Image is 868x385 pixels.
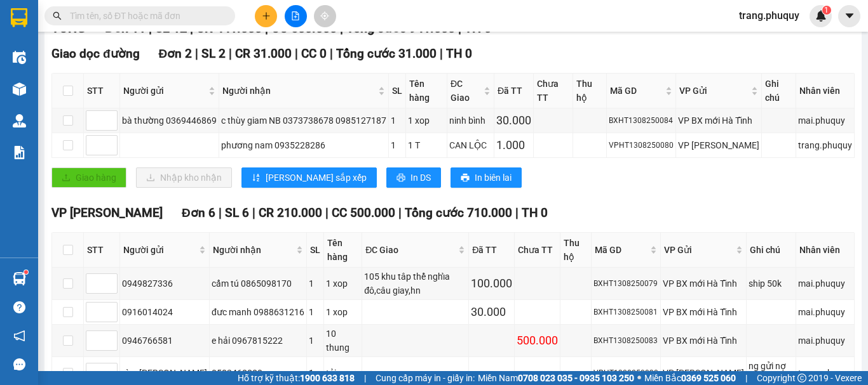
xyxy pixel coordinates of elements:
span: file-add [291,11,300,20]
span: Người nhận [213,243,294,257]
div: 1 T [408,138,445,152]
div: mai.phuquy [798,114,852,127]
span: plus [262,11,271,20]
span: | [330,46,333,61]
th: Ghi chú [747,233,796,268]
div: VP [PERSON_NAME] [678,138,759,152]
div: trang.phuquy [798,366,852,380]
td: BXHT1308250084 [607,108,676,133]
div: 1 xop [326,277,360,290]
th: Đã TT [469,233,515,268]
img: warehouse-icon [13,51,26,64]
span: CC 0 [301,46,327,61]
th: Ghi chú [762,74,796,108]
th: SL [307,233,324,268]
th: Chưa TT [515,233,560,268]
th: Chưa TT [534,74,573,108]
div: BXHT1308250081 [593,306,658,318]
span: VP Gửi [664,243,733,257]
img: warehouse-icon [13,114,26,127]
input: Tìm tên, số ĐT hoặc mã đơn [70,9,220,23]
div: 1 xop [326,305,360,319]
div: ship 50k [749,277,794,290]
div: 0946766581 [122,334,207,348]
span: question-circle [13,301,25,313]
button: file-add [285,5,307,27]
td: VP BX mới Hà Tĩnh [661,268,747,300]
div: 10 thung [326,327,360,355]
div: VP [PERSON_NAME] [663,366,744,380]
img: logo-vxr [11,8,27,27]
div: BXHT1308250083 [593,335,658,347]
span: Miền Bắc [644,371,736,385]
span: | [325,206,329,220]
div: 1 [309,277,322,290]
span: [PERSON_NAME] sắp xếp [266,171,367,185]
span: Mã GD [595,243,648,257]
span: CR 210.000 [259,206,322,220]
div: mai.phuquy [798,305,852,319]
th: Nhân viên [796,74,855,108]
span: Tổng cước 710.000 [405,206,512,220]
th: Thu hộ [573,74,606,108]
span: ĐC Giao [365,243,456,257]
div: c thùy giam NB 0373738678 0985127187 [221,114,386,127]
div: 105 khu tâp thể nghỉa đô,câu giay,hn [364,270,466,297]
span: TH 0 [522,206,548,220]
div: 0916014024 [122,305,207,319]
div: bà thường 0369446869 [122,114,217,127]
div: 0949827336 [122,277,207,290]
div: VP BX mới Hà Tĩnh [663,334,744,348]
span: ⚪️ [637,375,641,381]
span: caret-down [844,10,855,22]
span: VP Gửi [679,84,749,98]
td: VP BX mới Hà Tĩnh [661,325,747,357]
div: trang.phuquy [798,138,852,152]
div: tải [326,366,360,380]
div: 1 [309,366,322,380]
span: TH 0 [446,46,472,61]
img: solution-icon [13,146,26,159]
div: rèm [PERSON_NAME] [122,366,207,380]
th: SL [389,74,406,108]
div: 1 [391,138,403,152]
strong: 0369 525 060 [681,373,736,383]
button: printerIn DS [386,167,441,188]
span: | [295,46,298,61]
span: aim [320,11,329,20]
span: | [440,46,443,61]
span: Tổng cước 31.000 [336,46,437,61]
button: aim [314,5,336,27]
img: icon-new-feature [815,10,827,22]
span: search [53,11,62,20]
th: Tên hàng [406,74,447,108]
span: CR 31.000 [235,46,292,61]
strong: 0708 023 035 - 0935 103 250 [518,373,634,383]
span: Giao dọc đường [51,46,140,61]
span: Người gửi [123,84,206,98]
td: VP Hà Huy Tập [676,133,762,158]
strong: 1900 633 818 [300,373,355,383]
sup: 1 [822,6,831,15]
div: VPHT1308250030 [593,367,658,379]
div: 30.000 [496,112,531,129]
span: printer [397,173,405,183]
span: In DS [410,171,431,185]
div: 500.000 [517,332,558,349]
div: 0582460000 [212,366,304,380]
div: đưc manh 0988631216 [212,305,304,319]
span: | [364,371,366,385]
span: SL 6 [225,206,249,220]
td: VPHT1308250080 [607,133,676,158]
th: Tên hàng [324,233,362,268]
div: mai.phuquy [798,277,852,290]
td: BXHT1308250081 [592,300,661,325]
span: message [13,358,25,370]
span: | [515,206,519,220]
th: STT [84,74,120,108]
th: Thu hộ [560,233,592,268]
th: Đã TT [494,74,534,108]
span: ĐC Giao [451,77,481,105]
th: STT [84,233,120,268]
span: Đơn 6 [182,206,215,220]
